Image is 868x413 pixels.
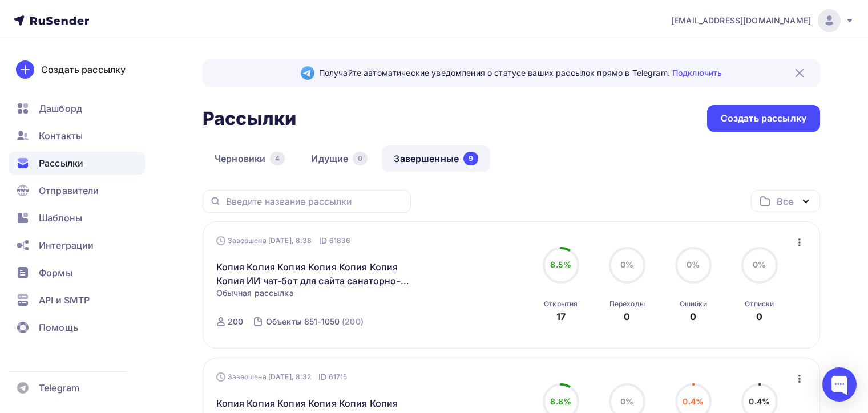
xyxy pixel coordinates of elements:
div: Все [777,195,793,208]
a: Подключить [672,68,722,78]
a: Дашборд [9,97,145,120]
a: [EMAIL_ADDRESS][DOMAIN_NAME] [671,9,854,32]
span: Получайте автоматические уведомления о статусе ваших рассылок прямо в Telegram. [319,67,722,79]
div: Открытия [544,299,578,309]
span: 0.4% [749,396,770,406]
a: Рассылки [9,152,145,175]
a: Завершенные9 [382,145,490,172]
div: Ошибки [680,299,707,309]
span: Дашборд [39,102,82,115]
span: 61836 [329,235,351,246]
span: Интеграции [39,238,94,252]
div: Завершена [DATE], 8:38 [216,235,351,246]
a: Отправители [9,179,145,202]
span: 8.8% [550,396,571,406]
div: 4 [270,152,285,165]
span: 61715 [329,371,348,383]
span: Обычная рассылка [216,288,294,299]
div: Создать рассылку [721,112,806,125]
span: ID [318,371,326,383]
div: 17 [556,310,566,323]
span: 8.5% [550,260,571,269]
a: Копия Копия Копия Копия Копия Копия Копия ИИ чат-бот для сайта санаторно-курортной организации [216,260,412,288]
div: Отписки [745,299,774,309]
span: 0% [620,396,633,406]
span: Шаблоны [39,211,82,225]
div: 0 [353,152,368,165]
div: Переходы [609,299,645,309]
a: Шаблоны [9,206,145,229]
div: Создать рассылку [41,63,126,76]
div: 9 [463,152,478,165]
a: Черновики4 [203,145,297,172]
button: Все [751,190,820,212]
div: Завершена [DATE], 8:32 [216,371,348,383]
div: 0 [690,310,696,323]
div: Объекты 851-1050 [266,316,340,327]
span: Контакты [39,129,83,143]
span: Формы [39,266,72,280]
span: ID [319,235,327,246]
a: Идущие0 [299,145,380,172]
div: 0 [624,310,630,323]
h2: Рассылки [203,107,296,130]
span: [EMAIL_ADDRESS][DOMAIN_NAME] [671,15,811,26]
span: Рассылки [39,156,83,170]
a: Контакты [9,124,145,147]
div: (200) [342,316,364,327]
a: Формы [9,261,145,284]
img: Telegram [301,66,314,80]
input: Введите название рассылки [226,195,404,208]
div: 200 [228,316,243,327]
span: API и SMTP [39,293,90,307]
span: Помощь [39,321,78,334]
span: Telegram [39,381,79,395]
a: Объекты 851-1050 (200) [265,313,365,331]
span: 0% [687,260,700,269]
span: 0% [620,260,633,269]
div: 0 [756,310,762,323]
span: 0% [753,260,766,269]
span: 0.4% [683,396,704,406]
span: Отправители [39,184,99,197]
